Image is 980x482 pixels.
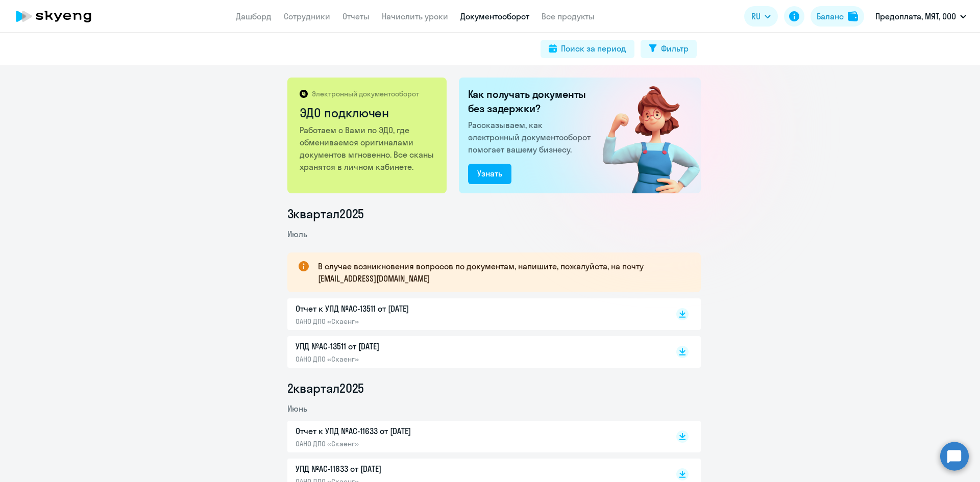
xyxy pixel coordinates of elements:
[870,4,971,29] button: Предоплата, МЯТ, ООО
[468,119,595,156] p: Рассказываем, как электронный документооборот помогает вашему бизнесу.
[468,164,511,184] button: Узнать
[342,11,370,21] a: Отчеты
[236,11,272,21] a: Дашборд
[817,10,844,22] div: Баланс
[287,229,307,239] span: Июль
[287,380,701,396] li: 2 квартал 2025
[287,403,307,414] span: Июнь
[296,425,510,437] p: Отчет к УПД №AC-11633 от [DATE]
[848,11,858,21] img: balance
[541,40,634,58] button: Поиск за период
[300,124,436,173] p: Работаем с Вами по ЭДО, где обмениваемся оригиналами документов мгновенно. Все сканы хранятся в л...
[300,105,436,121] h2: ЭДО подключен
[296,302,655,326] a: Отчет к УПД №AC-13511 от [DATE]ОАНО ДПО «Скаенг»
[284,11,330,21] a: Сотрудники
[751,10,761,22] span: RU
[287,206,701,222] li: 3 квартал 2025
[641,40,697,58] button: Фильтр
[318,260,682,285] p: В случае возникновения вопросов по документам, напишите, пожалуйста, на почту [EMAIL_ADDRESS][DOM...
[312,89,419,98] p: Электронный документооборот
[296,340,655,364] a: УПД №AC-13511 от [DATE]ОАНО ДПО «Скаенг»
[296,354,510,364] p: ОАНО ДПО «Скаенг»
[661,42,689,55] div: Фильтр
[296,425,655,448] a: Отчет к УПД №AC-11633 от [DATE]ОАНО ДПО «Скаенг»
[477,167,502,180] div: Узнать
[744,6,778,27] button: RU
[296,340,510,352] p: УПД №AC-13511 от [DATE]
[875,10,956,22] p: Предоплата, МЯТ, ООО
[296,439,510,448] p: ОАНО ДПО «Скаенг»
[382,11,448,21] a: Начислить уроки
[542,11,595,21] a: Все продукты
[296,317,510,326] p: ОАНО ДПО «Скаенг»
[296,302,510,315] p: Отчет к УПД №AC-13511 от [DATE]
[296,463,510,475] p: УПД №AC-11633 от [DATE]
[811,6,864,27] button: Балансbalance
[460,11,529,21] a: Документооборот
[468,87,595,116] h2: Как получать документы без задержки?
[586,78,701,193] img: connected
[561,42,626,55] div: Поиск за период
